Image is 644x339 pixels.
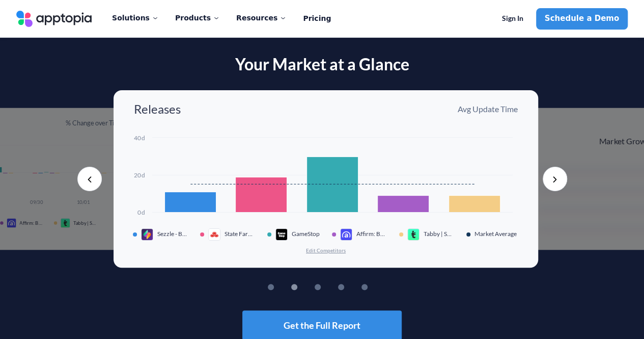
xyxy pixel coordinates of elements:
span: Tabby | Shop Now. Pay Later [424,230,454,238]
div: app [340,228,356,241]
div: app [7,218,20,228]
button: Previous [77,167,102,191]
text: 40d [134,134,145,142]
img: app icon [407,228,419,241]
span: GameStop [292,230,320,238]
div: app [407,228,424,241]
p: Avg Update Time [458,103,518,115]
span: Market Average [474,230,519,238]
text: 10/01 [76,199,91,205]
a: Sign In [493,8,532,30]
img: app icon [141,228,153,241]
button: 2 [306,284,313,290]
div: app [60,218,73,228]
text: 09/30 [30,199,44,205]
button: 3 [330,284,336,290]
span: State Farm® [225,230,255,238]
div: Resources [236,7,287,29]
a: Schedule a Demo [536,8,628,30]
img: app icon [340,228,352,241]
img: app icon [60,218,70,228]
span: Affirm: Buy now, pay over time [356,230,387,238]
div: app [208,228,225,241]
span: Tabby | Shop Now. Pay Later [73,220,98,226]
span: Affirm: Buy now, pay over time [19,220,44,226]
a: Pricing [303,8,331,30]
text: 0d [137,208,145,216]
button: 1 [283,284,289,290]
div: app [141,228,157,241]
span: Sezzle - Buy Now, Pay Later [157,230,188,238]
button: Edit Competitors [305,247,346,254]
div: app [275,228,292,241]
span: Get the Full Report [284,321,360,330]
button: Next [543,167,567,191]
button: 5 [377,284,383,290]
p: % Change over Time [66,119,123,128]
img: app icon [275,228,288,241]
img: app icon [7,218,16,228]
div: Products [175,7,220,29]
span: Sign In [502,14,523,23]
img: app icon [208,228,220,241]
button: 4 [353,284,359,290]
div: Solutions [112,7,159,29]
text: 20d [134,171,145,179]
h3: Releases [134,102,181,116]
